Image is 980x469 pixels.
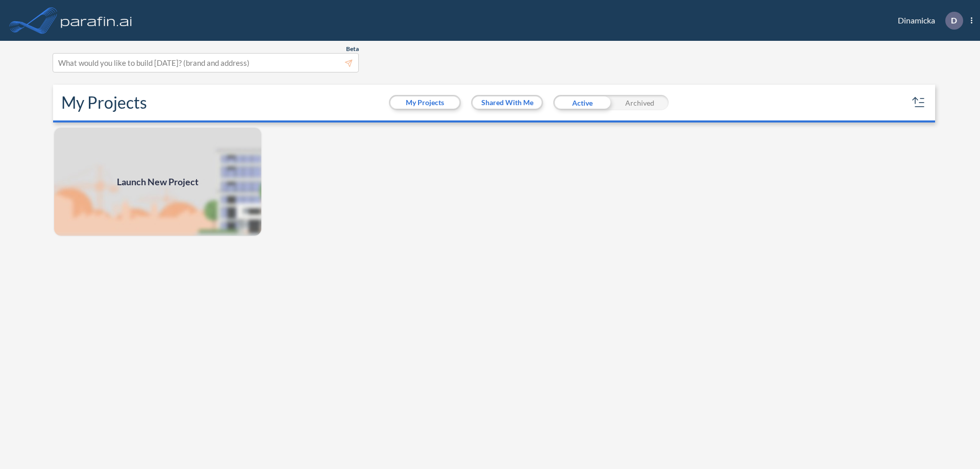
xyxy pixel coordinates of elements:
[473,96,542,109] button: Shared With Me
[53,127,262,237] a: Launch New Project
[883,12,972,30] div: Dinamicka
[390,96,459,109] button: My Projects
[346,45,359,53] span: Beta
[53,127,262,237] img: add
[911,94,927,111] button: sort
[951,16,957,25] p: D
[553,95,611,110] div: Active
[61,93,147,112] h2: My Projects
[611,95,669,110] div: Archived
[117,175,199,189] span: Launch New Project
[59,10,134,31] img: logo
